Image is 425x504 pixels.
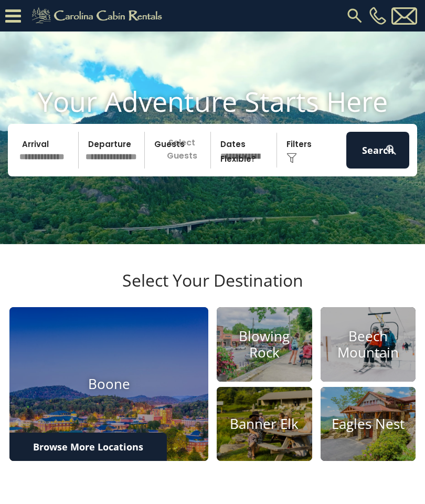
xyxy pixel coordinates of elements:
[9,376,208,392] h4: Boone
[217,307,312,382] a: Blowing Rock
[367,7,389,25] a: [PHONE_NUMBER]
[346,132,409,169] button: Search
[321,328,416,361] h4: Beech Mountain
[321,387,416,461] a: Eagles Nest
[217,416,312,432] h4: Banner Elk
[321,307,416,382] a: Beech Mountain
[8,270,417,307] h3: Select Your Destination
[321,416,416,432] h4: Eagles Nest
[217,328,312,361] h4: Blowing Rock
[286,153,297,163] img: filter--v1.png
[9,307,208,461] a: Boone
[217,387,312,461] a: Banner Elk
[385,143,398,156] img: search-regular-white.png
[8,85,417,118] h1: Your Adventure Starts Here
[345,6,364,25] img: search-regular.svg
[26,5,171,26] img: Khaki-logo.png
[148,132,210,169] p: Select Guests
[9,433,167,461] a: Browse More Locations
